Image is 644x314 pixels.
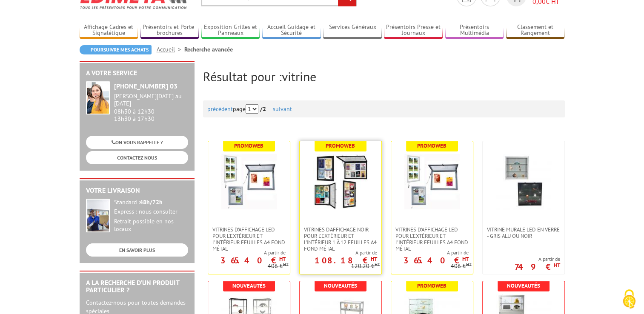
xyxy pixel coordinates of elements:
[323,23,382,37] a: Services Généraux
[300,226,381,252] a: VITRINES D'AFFICHAGE NOIR POUR L'EXTÉRIEUR ET L'INTÉRIEUR 1 À 12 FEUILLES A4 FOND MÉTAL
[315,258,377,263] p: 108.18 €
[140,23,199,37] a: Présentoirs et Porte-brochures
[114,93,188,122] div: 08h30 à 12h30 13h30 à 17h30
[395,226,469,252] span: Vitrines d'affichage LED pour l'extérieur et l'intérieur feuilles A4 fond métal
[282,68,316,85] span: vitrine
[262,23,321,37] a: Accueil Guidage et Sécurité
[554,262,560,269] sup: HT
[483,226,564,239] a: Vitrine Murale LED en verre - GRIS ALU OU NOIR
[283,261,289,267] sup: HT
[391,249,469,256] span: A partir de
[207,105,233,113] a: précédent
[86,199,110,232] img: widget-livraison.jpg
[203,69,565,83] h2: Résultat pour :
[371,255,377,263] sup: HT
[86,151,188,164] a: CONTACTEZ-NOUS
[208,249,286,256] span: A partir de
[466,261,472,267] sup: HT
[140,198,163,206] strong: 48h/72h
[208,226,290,252] a: Vitrines d'affichage LED pour l'extérieur et l'intérieur feuilles A4 fond métal
[451,263,472,269] p: 406 €
[86,279,188,294] h2: A la recherche d'un produit particulier ?
[313,154,368,209] img: VITRINES D'AFFICHAGE NOIR POUR L'EXTÉRIEUR ET L'INTÉRIEUR 1 À 12 FEUILLES A4 FOND MÉTAL
[157,46,184,53] a: Accueil
[462,255,469,263] sup: HT
[300,249,377,256] span: A partir de
[417,142,447,149] b: Promoweb
[80,23,138,37] a: Affichage Cadres et Signalétique
[86,69,188,77] h2: A votre service
[207,100,561,117] div: page
[391,226,473,252] a: Vitrines d'affichage LED pour l'extérieur et l'intérieur feuilles A4 fond métal
[201,23,260,37] a: Exposition Grilles et Panneaux
[326,142,355,149] b: Promoweb
[515,256,560,263] span: A partir de
[507,282,540,289] b: Nouveautés
[114,93,188,107] div: [PERSON_NAME][DATE] au [DATE]
[260,105,271,113] strong: /
[384,23,443,37] a: Présentoirs Presse et Journaux
[614,285,644,314] button: Cookies (fenêtre modale)
[114,218,188,233] div: Retrait possible en nos locaux
[263,105,266,113] span: 2
[304,226,377,252] span: VITRINES D'AFFICHAGE NOIR POUR L'EXTÉRIEUR ET L'INTÉRIEUR 1 À 12 FEUILLES A4 FOND MÉTAL
[273,105,292,113] a: suivant
[618,288,640,310] img: Cookies (fenêtre modale)
[279,255,286,263] sup: HT
[234,142,263,149] b: Promoweb
[114,82,177,90] strong: [PHONE_NUMBER] 03
[86,243,188,257] a: EN SAVOIR PLUS
[221,154,277,209] img: Vitrines d'affichage LED pour l'extérieur et l'intérieur feuilles A4 fond métal
[86,81,110,114] img: widget-service.jpg
[375,261,380,267] sup: HT
[86,187,188,194] h2: Votre livraison
[515,264,560,269] p: 749 €
[86,136,188,149] a: ON VOUS RAPPELLE ?
[220,258,286,263] p: 365.40 €
[404,154,460,209] img: Vitrines d'affichage LED pour l'extérieur et l'intérieur feuilles A4 fond métal
[324,282,357,289] b: Nouveautés
[184,45,233,54] li: Recherche avancée
[114,208,188,216] div: Express : nous consulter
[351,263,380,269] p: 120.20 €
[445,23,504,37] a: Présentoirs Multimédia
[114,199,188,206] div: Standard :
[212,226,286,252] span: Vitrines d'affichage LED pour l'extérieur et l'intérieur feuilles A4 fond métal
[268,263,289,269] p: 406 €
[506,23,565,37] a: Classement et Rangement
[496,154,551,209] img: Vitrine Murale LED en verre - GRIS ALU OU NOIR
[80,45,152,54] a: Poursuivre mes achats
[487,226,560,239] span: Vitrine Murale LED en verre - GRIS ALU OU NOIR
[404,258,469,263] p: 365.40 €
[417,282,447,289] b: Promoweb
[232,282,266,289] b: Nouveautés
